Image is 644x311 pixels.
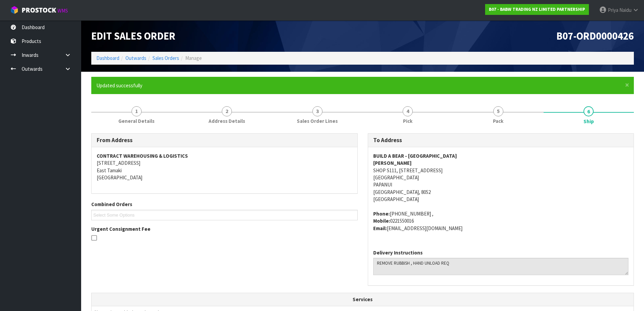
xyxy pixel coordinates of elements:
[97,153,188,159] strong: CONTRACT WAREHOUSING & LOGISTICS
[96,55,119,61] a: Dashboard
[493,117,503,125] span: Pack
[91,225,150,232] label: Urgent Consignment Fee
[373,218,390,224] strong: mobile
[132,106,142,116] span: 1
[373,249,423,256] label: Delivery Instructions
[118,117,154,125] span: General Details
[373,153,457,159] strong: BUILD A BEAR - [GEOGRAPHIC_DATA]
[373,210,390,217] strong: phone
[489,6,585,12] strong: B07 - BABW TRADING NZ LIMITED PARTNERSHIP
[556,29,634,42] span: B07-ORD0000426
[583,118,594,125] span: Ship
[91,201,132,208] label: Combined Orders
[403,117,412,125] span: Pick
[222,106,232,116] span: 2
[125,55,146,61] a: Outwards
[96,82,142,89] span: Updated successfully
[373,137,629,143] h3: To Address
[485,4,589,15] a: B07 - BABW TRADING NZ LIMITED PARTNERSHIP
[91,29,175,42] span: Edit Sales Order
[608,7,618,13] span: Priya
[373,160,412,166] strong: [PERSON_NAME]
[373,152,629,203] address: SHOP S111, [STREET_ADDRESS] [GEOGRAPHIC_DATA] PAPANUI [GEOGRAPHIC_DATA], 8052 [GEOGRAPHIC_DATA]
[312,106,323,116] span: 3
[373,210,629,232] address: [PHONE_NUMBER] , 0221550016 [EMAIL_ADDRESS][DOMAIN_NAME]
[403,106,413,116] span: 4
[57,7,68,14] small: WMS
[92,293,634,306] th: Services
[209,117,245,125] span: Address Details
[97,137,352,143] h3: From Address
[10,6,19,14] img: cube-alt.png
[97,152,352,181] address: [STREET_ADDRESS] East Tamaki [GEOGRAPHIC_DATA]
[619,7,631,13] span: Naidu
[373,225,387,231] strong: email
[625,80,629,90] span: ×
[583,106,594,116] span: 6
[22,6,56,15] span: ProStock
[297,117,338,125] span: Sales Order Lines
[493,106,503,116] span: 5
[152,55,179,61] a: Sales Orders
[185,55,202,61] span: Manage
